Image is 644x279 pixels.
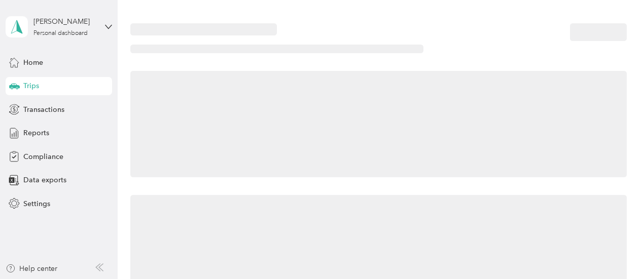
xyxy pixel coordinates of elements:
iframe: Everlance-gr Chat Button Frame [587,222,644,279]
button: Help center [6,263,57,274]
div: Personal dashboard [33,30,88,36]
span: Home [23,57,43,68]
span: Reports [23,128,49,138]
span: Settings [23,198,50,209]
span: Trips [23,81,39,91]
div: [PERSON_NAME] [33,16,97,27]
span: Data exports [23,175,66,185]
span: Compliance [23,151,63,162]
span: Transactions [23,104,64,115]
